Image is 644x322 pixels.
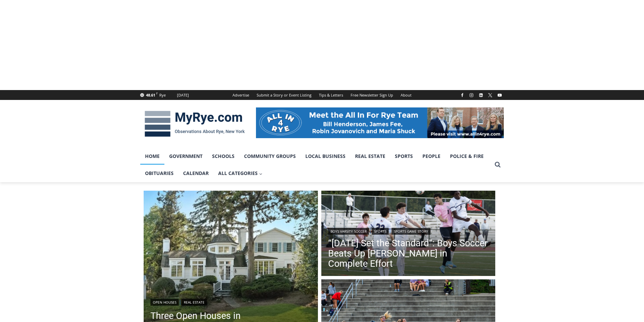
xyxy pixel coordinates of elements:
a: “[DATE] Set the Standard”: Boys Soccer Beats Up [PERSON_NAME] in Complete Effort [328,238,489,269]
a: Real Estate [181,299,207,306]
a: Open Houses [150,299,179,306]
div: Rye [159,92,166,98]
a: Local Business [301,148,350,165]
a: Submit a Story or Event Listing [253,90,315,100]
a: YouTube [496,91,504,99]
img: MyRye.com [140,106,249,142]
a: Sports Game Story [391,228,431,235]
a: Free Newsletter Sign Up [347,90,397,100]
a: All Categories [213,165,267,182]
a: Schools [207,148,239,165]
a: Linkedin [477,91,485,99]
div: | | [328,226,489,235]
a: Tips & Letters [315,90,347,100]
a: Sports [390,148,418,165]
a: Facebook [458,91,466,99]
span: F [156,91,158,95]
a: Community Groups [239,148,301,165]
div: | [150,297,311,306]
a: Boys Varsity Soccer [328,228,369,235]
nav: Primary Navigation [140,148,492,182]
img: (PHOTO: Rye Boys Soccer's Eddie Kehoe (#9 pink) goes up for a header against Pelham on October 8,... [321,191,496,278]
span: 48.61 [146,92,155,98]
nav: Secondary Navigation [229,90,415,100]
a: Sports [372,228,389,235]
a: Read More “Today Set the Standard”: Boys Soccer Beats Up Pelham in Complete Effort [321,191,496,278]
a: Police & Fire [445,148,488,165]
a: Calendar [178,165,213,182]
a: Government [164,148,207,165]
a: Obituaries [140,165,178,182]
span: All Categories [218,170,262,177]
a: Instagram [467,91,476,99]
div: [DATE] [177,92,189,98]
a: People [418,148,445,165]
img: All in for Rye [256,107,504,138]
a: X [486,91,494,99]
a: Home [140,148,164,165]
button: View Search Form [492,159,504,171]
a: About [397,90,415,100]
a: Advertise [229,90,253,100]
a: Real Estate [350,148,390,165]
